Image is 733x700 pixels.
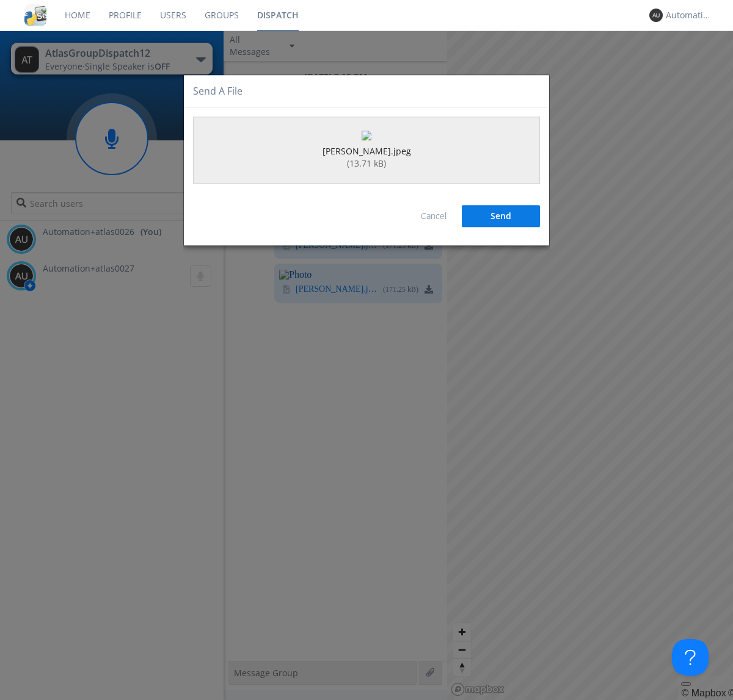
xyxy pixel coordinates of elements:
[649,9,663,22] img: 373638.png
[323,146,411,158] div: [PERSON_NAME].jpeg
[462,206,540,228] button: Send
[421,211,447,222] a: Cancel
[666,9,712,21] div: Automation+atlas0026
[24,4,46,26] img: cddb5a64eb264b2086981ab96f4c1ba7
[193,84,243,98] h4: Send a file
[362,131,371,141] img: b4cb9cd7-8810-4462-8e53-60eb83e4c630
[347,158,386,170] div: ( 13.71 kB )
